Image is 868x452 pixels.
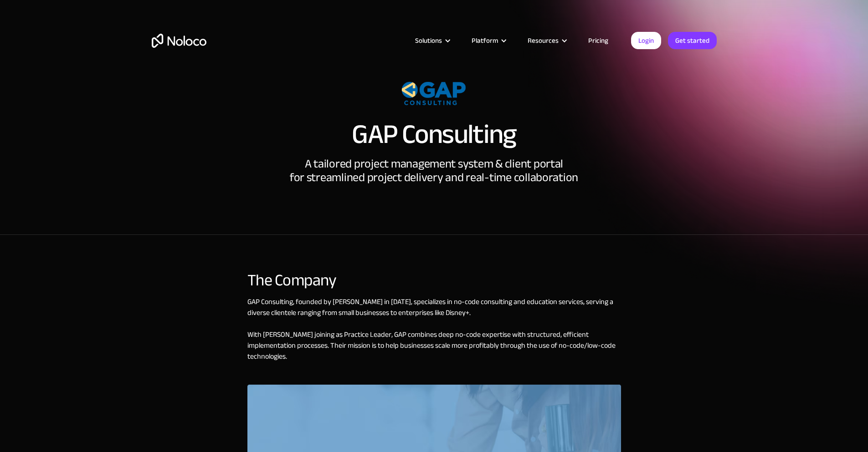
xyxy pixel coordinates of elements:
a: home [152,34,206,48]
div: A tailored project management system & client portal for streamlined project delivery and real-ti... [290,157,578,184]
div: Solutions [404,35,460,46]
div: Solutions [415,35,442,46]
a: GAP Consulting [247,295,293,309]
div: Resources [516,35,577,46]
div: Platform [460,35,516,46]
h1: GAP Consulting [352,121,516,148]
div: Platform [472,35,498,46]
a: Get started [668,32,717,49]
a: Pricing [577,35,620,46]
div: Resources [528,35,559,46]
div: , founded by [PERSON_NAME] in [DATE], specializes in no-code consulting and education services, s... [247,296,621,385]
a: Login [631,32,661,49]
div: The Company [247,271,621,289]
